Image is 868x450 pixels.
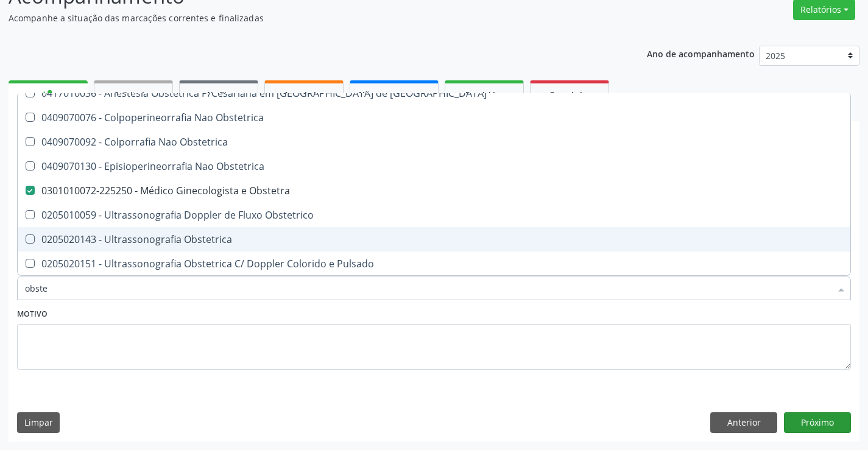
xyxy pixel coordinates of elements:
[647,46,755,61] p: Ano de acompanhamento
[25,186,843,195] div: 0301010072-225250 - Médico Ginecologista e Obstetra
[25,210,843,220] div: 0205010059 - Ultrassonografia Doppler de Fluxo Obstetrico
[25,113,843,122] div: 0409070076 - Colpoperineorrafia Nao Obstetrica
[115,90,152,100] span: Solicitados
[465,90,503,100] span: Resolvidos
[549,90,590,100] span: Cancelados
[25,137,843,147] div: 0409070092 - Colporrafia Nao Obstetrica
[25,161,843,171] div: 0409070130 - Episioperineorrafia Nao Obstetrica
[25,276,831,300] input: Buscar por procedimentos
[359,90,429,100] span: Não compareceram
[710,412,777,433] button: Anterior
[9,12,604,24] p: Acompanhe a situação das marcações correntes e finalizadas
[17,305,48,324] label: Motivo
[25,234,843,244] div: 0205020143 - Ultrassonografia Obstetrica
[784,412,851,433] button: Próximo
[284,90,324,100] span: Agendados
[41,88,55,101] div: person_add
[25,259,843,269] div: 0205020151 - Ultrassonografia Obstetrica C/ Doppler Colorido e Pulsado
[25,88,843,98] div: 0417010036 - Anestesia Obstetrica P/Cesariana em [GEOGRAPHIC_DATA] de [GEOGRAPHIC_DATA]
[207,90,230,100] span: Na fila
